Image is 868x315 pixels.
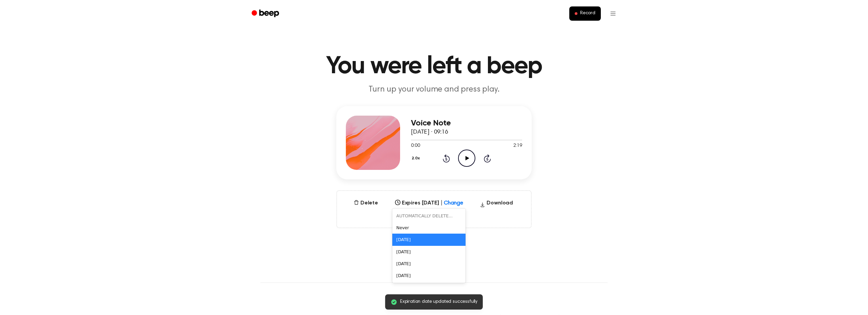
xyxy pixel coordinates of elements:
span: 2:19 [513,142,522,150]
span: [DATE] · 09:16 [411,129,448,135]
h1: You were left a beep [260,54,608,79]
div: AUTOMATICALLY DELETE... [392,210,466,222]
a: Beep [247,7,285,20]
div: [DATE] [392,246,466,258]
h3: Voice Note [411,119,522,128]
button: Record [569,6,601,21]
span: Expiration date updated successfully [400,298,477,306]
div: [DATE] [392,234,466,245]
div: [DATE] [392,270,466,281]
button: Download [477,199,516,210]
span: Only visible to you [345,213,523,219]
span: 0:00 [411,142,420,150]
button: Open menu [605,5,621,22]
button: 2.0x [411,153,422,164]
div: [DATE] [392,258,466,270]
div: Never [392,222,466,234]
button: Delete [351,199,381,207]
p: Turn up your volume and press play. [304,84,564,95]
span: Record [580,11,595,17]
